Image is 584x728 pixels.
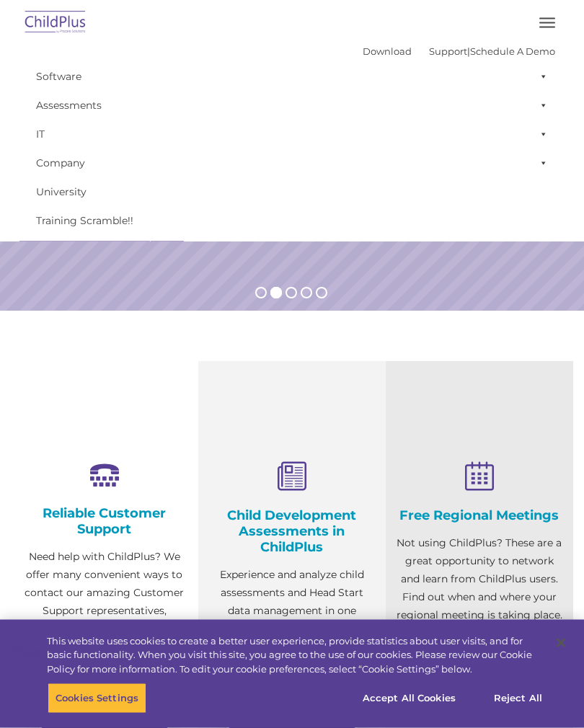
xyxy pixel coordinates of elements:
[470,45,555,57] a: Schedule A Demo
[397,508,562,524] h4: Free Regional Meetings
[545,627,577,659] button: Close
[473,683,563,714] button: Reject All
[29,148,555,177] a: Company
[397,535,562,625] p: Not using ChildPlus? These are a great opportunity to network and learn from ChildPlus users. Fin...
[47,634,544,677] div: This website uses cookies to create a better user experience, provide statistics about user visit...
[363,45,412,57] a: Download
[29,62,555,91] a: Software
[209,567,375,675] p: Experience and analyze child assessments and Head Start data management in one system with zero c...
[355,683,464,714] button: Accept All Cookies
[363,45,555,57] font: |
[29,206,555,235] a: Training Scramble!!
[48,683,146,714] button: Cookies Settings
[29,120,555,148] a: IT
[22,6,89,40] img: ChildPlus by Procare Solutions
[29,177,555,206] a: University
[22,506,187,538] h4: Reliable Customer Support
[429,45,467,57] a: Support
[209,508,375,556] h4: Child Development Assessments in ChildPlus
[22,549,187,675] p: Need help with ChildPlus? We offer many convenient ways to contact our amazing Customer Support r...
[29,91,555,120] a: Assessments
